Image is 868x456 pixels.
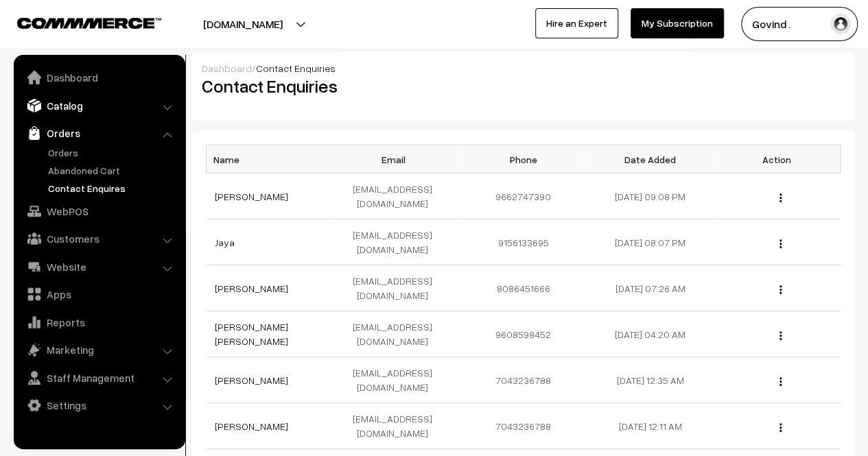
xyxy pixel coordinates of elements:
[587,145,714,173] th: Date Added
[215,374,288,386] a: [PERSON_NAME]
[587,357,714,403] td: [DATE] 12:35 AM
[45,181,180,195] a: Contact Enquires
[45,145,180,160] a: Orders
[587,219,714,265] td: [DATE] 08:07 PM
[333,357,460,403] td: [EMAIL_ADDRESS][DOMAIN_NAME]
[17,199,180,224] a: WebPOS
[779,193,782,202] img: Menu
[460,265,587,311] td: 8086451666
[17,337,180,362] a: Marketing
[460,357,587,403] td: 7043236788
[587,173,714,219] td: [DATE] 09:08 PM
[45,163,180,178] a: Abandoned Cart
[207,145,333,173] th: Name
[202,62,252,74] a: Dashboard
[333,403,460,449] td: [EMAIL_ADDRESS][DOMAIN_NAME]
[535,8,618,38] a: Hire an Expert
[256,62,336,74] span: Contact Enquiries
[741,7,858,41] button: Govind .
[460,403,587,449] td: 7043236788
[17,254,180,279] a: Website
[202,75,513,97] h2: Contact Enquiries
[17,365,180,390] a: Staff Management
[215,321,288,347] a: [PERSON_NAME] [PERSON_NAME]
[17,121,180,145] a: Orders
[779,331,782,340] img: Menu
[215,283,288,294] a: [PERSON_NAME]
[17,282,180,307] a: Apps
[333,219,460,265] td: [EMAIL_ADDRESS][DOMAIN_NAME]
[17,393,180,418] a: Settings
[460,219,587,265] td: 9156133695
[17,18,161,28] img: COMMMERCE
[17,14,137,30] a: COMMMERCE
[714,145,841,173] th: Action
[460,145,587,173] th: Phone
[333,311,460,357] td: [EMAIL_ADDRESS][DOMAIN_NAME]
[17,93,180,118] a: Catalog
[779,239,782,248] img: Menu
[779,377,782,386] img: Menu
[333,265,460,311] td: [EMAIL_ADDRESS][DOMAIN_NAME]
[17,310,180,335] a: Reports
[830,14,851,34] img: user
[17,226,180,251] a: Customers
[779,423,782,432] img: Menu
[587,403,714,449] td: [DATE] 12:11 AM
[779,285,782,294] img: Menu
[460,311,587,357] td: 9608598452
[155,7,331,41] button: [DOMAIN_NAME]
[202,61,845,75] div: /
[587,311,714,357] td: [DATE] 04:20 AM
[215,191,288,202] a: [PERSON_NAME]
[587,265,714,311] td: [DATE] 07:26 AM
[333,145,460,173] th: Email
[631,8,724,38] a: My Subscription
[215,237,235,248] a: Jaya
[333,173,460,219] td: [EMAIL_ADDRESS][DOMAIN_NAME]
[460,173,587,219] td: 9662747390
[215,420,288,432] a: [PERSON_NAME]
[17,65,180,90] a: Dashboard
